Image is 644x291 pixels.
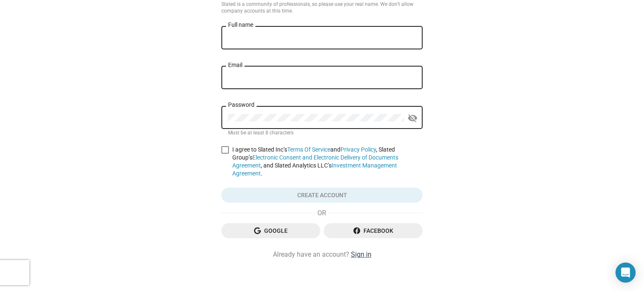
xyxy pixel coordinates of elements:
[221,1,423,15] p: Slated is a community of professionals, so please use your real name. We don’t allow company acco...
[232,146,423,178] span: I agree to Slated Inc’s and , Slated Group’s , and Slated Analytics LLC’s .
[287,146,330,153] a: Terms Of Service
[408,112,418,125] mat-icon: visibility_off
[221,250,423,259] div: Already have an account?
[221,223,320,238] button: Google
[351,250,371,259] a: Sign in
[404,110,421,126] button: Show password
[330,223,416,238] span: Facebook
[228,223,314,238] span: Google
[324,223,423,238] button: Facebook
[340,146,376,153] a: Privacy Policy
[615,263,636,283] div: Open Intercom Messenger
[232,154,398,169] a: Electronic Consent and Electronic Delivery of Documents Agreement
[228,130,293,136] mat-hint: Must be at least 8 characters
